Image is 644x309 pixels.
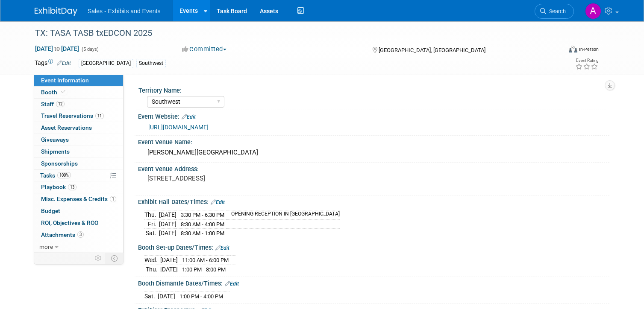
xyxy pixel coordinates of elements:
a: Staff12 [34,99,123,110]
a: Misc. Expenses & Credits1 [34,193,123,205]
a: Shipments [34,146,123,157]
div: Territory Name: [138,84,606,95]
a: Edit [182,114,196,120]
img: Format-Inperson.png [569,46,577,52]
span: to [53,45,61,52]
td: Sat. [144,229,159,238]
span: 1 [110,196,116,202]
span: Attachments [41,231,84,238]
span: Event Information [41,77,89,84]
div: [GEOGRAPHIC_DATA] [79,59,133,68]
span: 3 [77,231,84,238]
span: 12 [56,101,65,107]
td: Thu. [144,265,160,274]
span: Tasks [40,172,71,179]
div: Event Venue Address: [138,163,609,173]
a: Edit [211,199,225,205]
span: Travel Reservations [41,112,104,119]
span: [GEOGRAPHIC_DATA], [GEOGRAPHIC_DATA] [379,47,485,53]
div: [PERSON_NAME][GEOGRAPHIC_DATA] [144,146,603,159]
a: Travel Reservations11 [34,110,123,122]
span: 11 [95,113,104,119]
a: Search [535,4,574,19]
div: Southwest [136,59,166,68]
span: more [39,243,53,250]
a: Edit [215,245,229,251]
span: Shipments [41,148,70,155]
div: Exhibit Hall Dates/Times: [138,195,609,207]
span: Budget [41,207,60,214]
i: Booth reservation complete [61,90,65,94]
span: Sponsorships [41,160,78,167]
a: Edit [225,281,239,287]
td: [DATE] [160,256,178,265]
td: [DATE] [159,229,176,238]
a: [URL][DOMAIN_NAME] [148,124,209,131]
a: Budget [34,205,123,217]
span: 1:00 PM - 8:00 PM [182,266,226,273]
div: TX: TASA TASB txEDCON 2025 [32,26,551,41]
td: [DATE] [159,210,176,219]
span: ROI, Objectives & ROO [41,219,98,226]
a: Edit [57,60,71,66]
td: Toggle Event Tabs [106,253,124,264]
div: Booth Dismantle Dates/Times: [138,277,609,288]
td: [DATE] [159,219,176,229]
td: OPENING RECEPTION IN [GEOGRAPHIC_DATA] [226,210,340,219]
span: Giveaways [41,136,69,143]
div: Event Rating [575,58,598,63]
span: 1:00 PM - 4:00 PM [179,293,223,300]
span: Playbook [41,184,76,190]
td: Personalize Event Tab Strip [91,253,106,264]
a: Booth [34,87,123,98]
a: Asset Reservations [34,122,123,134]
a: Attachments3 [34,229,123,241]
a: Tasks100% [34,170,123,181]
a: Playbook13 [34,181,123,193]
td: Wed. [144,256,160,265]
div: Event Venue Name: [138,136,609,146]
span: 3:30 PM - 6:30 PM [181,212,224,218]
pre: [STREET_ADDRESS] [147,175,325,182]
img: ExhibitDay [35,7,77,16]
a: Sponsorships [34,158,123,169]
span: Search [546,8,566,15]
span: Sales - Exhibits and Events [88,8,160,15]
div: Event Format [515,44,599,57]
td: [DATE] [160,265,178,274]
span: 8:30 AM - 1:00 PM [181,230,224,236]
span: [DATE] [DATE] [35,45,79,52]
span: 11:00 AM - 6:00 PM [182,257,229,263]
span: 8:30 AM - 4:00 PM [181,221,224,227]
td: Thu. [144,210,159,219]
span: 13 [68,184,76,190]
a: Event Information [34,75,123,86]
td: Sat. [144,292,158,300]
div: Booth Set-up Dates/Times: [138,241,609,252]
td: [DATE] [158,292,175,300]
div: In-Person [579,46,599,52]
td: Tags [35,58,71,68]
span: Booth [41,89,67,96]
a: Giveaways [34,134,123,146]
span: 100% [57,172,71,178]
span: Asset Reservations [41,124,92,131]
a: more [34,241,123,253]
a: ROI, Objectives & ROO [34,217,123,229]
td: Fri. [144,219,159,229]
button: Committed [179,45,230,54]
img: Alexandra Horne [585,3,601,19]
span: Misc. Expenses & Credits [41,195,116,202]
span: (5 days) [81,47,99,52]
div: Event Website: [138,110,609,121]
span: Staff [41,101,65,108]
